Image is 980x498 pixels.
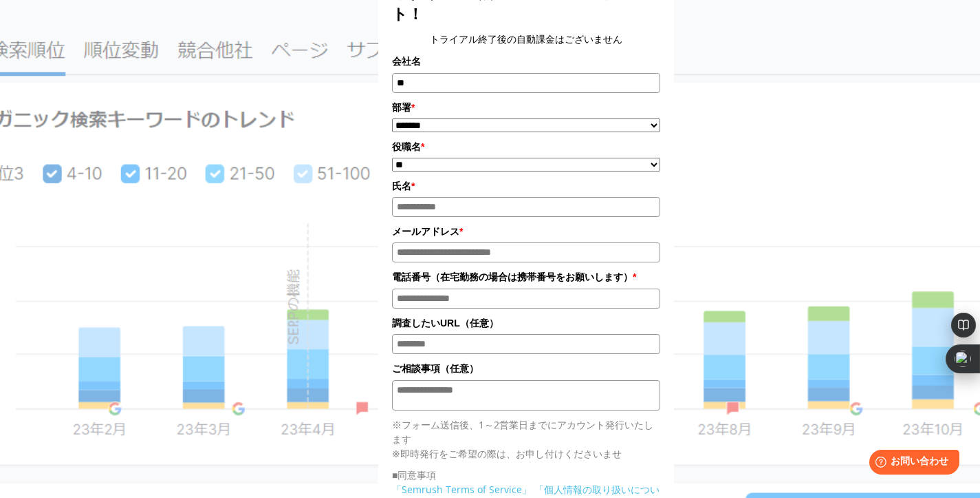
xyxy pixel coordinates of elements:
[392,483,532,496] a: 「Semrush Terms of Service」
[392,178,660,194] label: 氏名
[392,32,660,47] center: トライアル終了後の自動課金はございません
[392,315,660,331] label: 調査したいURL（任意）
[392,54,660,69] label: 会社名
[392,100,660,115] label: 部署
[392,224,660,239] label: メールアドレス
[392,361,660,376] label: ご相談事項（任意）
[392,468,660,482] p: ■同意事項
[392,139,660,154] label: 役職名
[392,417,660,461] p: ※フォーム送信後、1～2営業日までにアカウント発行いたします ※即時発行をご希望の際は、お申し付けくださいませ
[858,444,965,483] iframe: Help widget launcher
[392,269,660,284] label: 電話番号（在宅勤務の場合は携帯番号をお願いします）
